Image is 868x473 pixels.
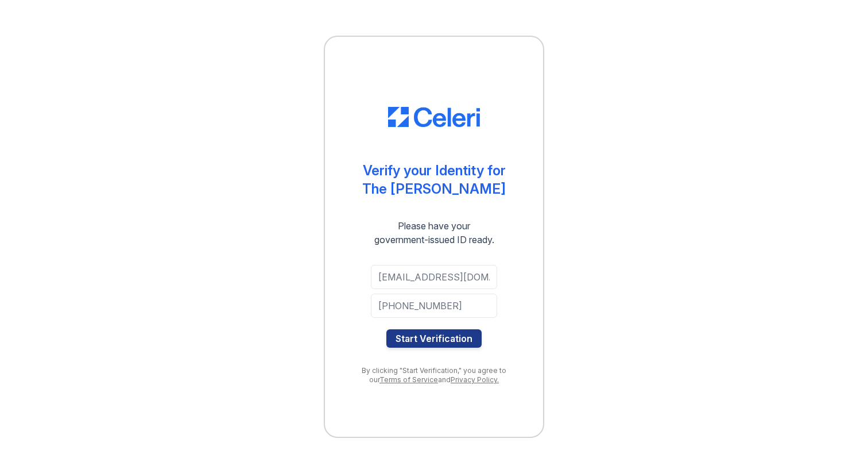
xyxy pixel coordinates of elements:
img: CE_Logo_Blue-a8612792a0a2168367f1c8372b55b34899dd931a85d93a1a3d3e32e68fde9ad4.png [388,107,480,128]
input: Phone [371,294,497,318]
div: By clicking "Start Verification," you agree to our and [348,366,520,384]
button: Start Verification [386,329,482,348]
input: Email [371,265,497,289]
div: Verify your Identity for The [PERSON_NAME] [362,161,506,198]
a: Privacy Policy. [451,375,499,384]
a: Terms of Service [379,375,438,384]
div: Please have your government-issued ID ready. [354,219,515,247]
